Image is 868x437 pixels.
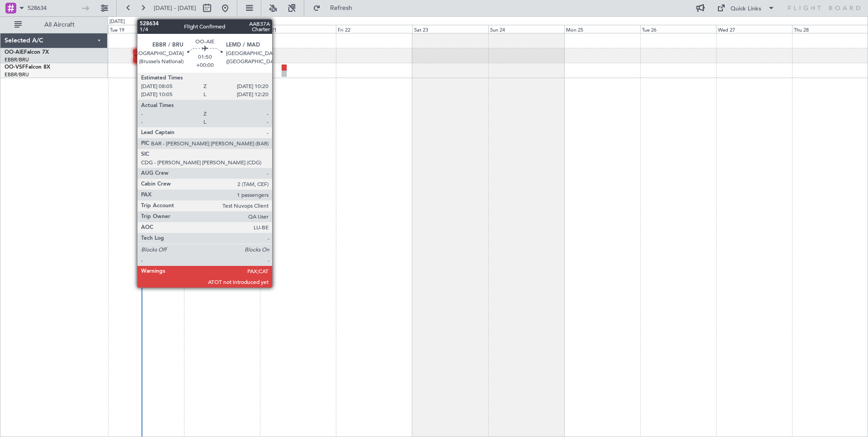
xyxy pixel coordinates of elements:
div: Wed 27 [716,25,792,33]
span: OO-VSF [5,65,25,70]
a: OO-AIEFalcon 7X [5,50,49,55]
a: EBBR/BRU [5,56,29,63]
button: Quick Links [712,1,779,15]
div: null [GEOGRAPHIC_DATA] ([GEOGRAPHIC_DATA]) [186,64,304,77]
span: OO-AIE [5,50,24,55]
div: Sat 23 [412,25,488,33]
span: All Aircraft [24,22,95,28]
span: [DATE] - [DATE] [154,4,196,12]
div: Tue 19 [108,25,184,33]
div: Sun 24 [488,25,564,33]
div: Thu 21 [260,25,336,33]
div: Quick Links [731,5,761,14]
div: Thu 28 [792,25,868,33]
input: Trip Number [28,1,78,15]
div: Wed 20 [184,25,260,33]
a: EBBR/BRU [5,71,29,78]
div: Fri 22 [336,25,412,33]
div: Tue 26 [640,25,716,33]
button: All Aircraft [10,18,98,32]
span: Refresh [322,5,360,11]
button: Refresh [309,1,363,15]
a: OO-VSFFalcon 8X [5,65,50,70]
div: Mon 25 [564,25,640,33]
div: [DATE] [109,18,125,26]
